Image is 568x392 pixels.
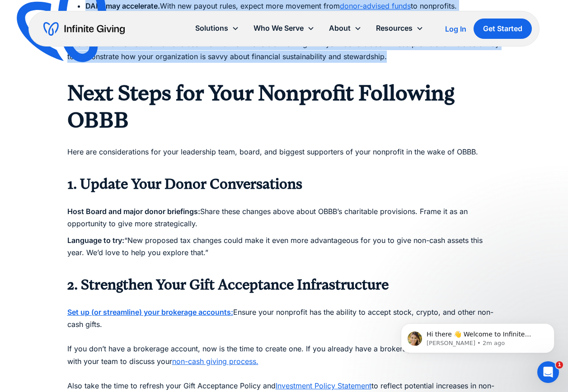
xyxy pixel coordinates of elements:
[474,19,532,39] a: Get Started
[67,207,200,216] strong: Host Board and major donor briefings:
[43,22,125,36] a: home
[67,38,501,75] p: This is not the moment to wait and see. Now is the time to start talking with your donors about t...
[376,22,413,34] div: Resources
[172,357,258,366] a: non-cash giving process.
[276,381,371,390] a: Investment Policy Statement
[340,1,411,10] a: donor-advised funds
[188,19,246,38] div: Solutions
[322,19,369,38] div: About
[67,276,389,293] strong: 2. Strengthen Your Gift Acceptance Infrastructure
[556,361,563,369] span: 1
[445,25,466,33] div: Log In
[67,134,501,171] p: Here are considerations for your leadership team, board, and biggest supporters of your nonprofit...
[67,308,233,317] a: Set up (or streamline) your brokerage accounts:
[67,193,501,230] p: Share these changes above about OBBB’s charitable provisions. Frame it as an opportunity to give ...
[387,304,568,368] iframe: Intercom notifications message
[253,22,304,34] div: Who We Serve
[195,22,228,34] div: Solutions
[445,23,466,34] a: Log In
[67,176,302,192] strong: 1. Update Your Donor Conversations
[246,19,322,38] div: Who We Serve
[369,19,431,38] div: Resources
[67,234,501,271] p: “New proposed tax changes could make it even more advantageous for you to give non-cash assets th...
[67,80,455,133] strong: Next Steps for Your Nonprofit Following OBBB
[537,361,559,383] iframe: Intercom live chat
[67,236,124,245] strong: Language to try:
[329,22,351,34] div: About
